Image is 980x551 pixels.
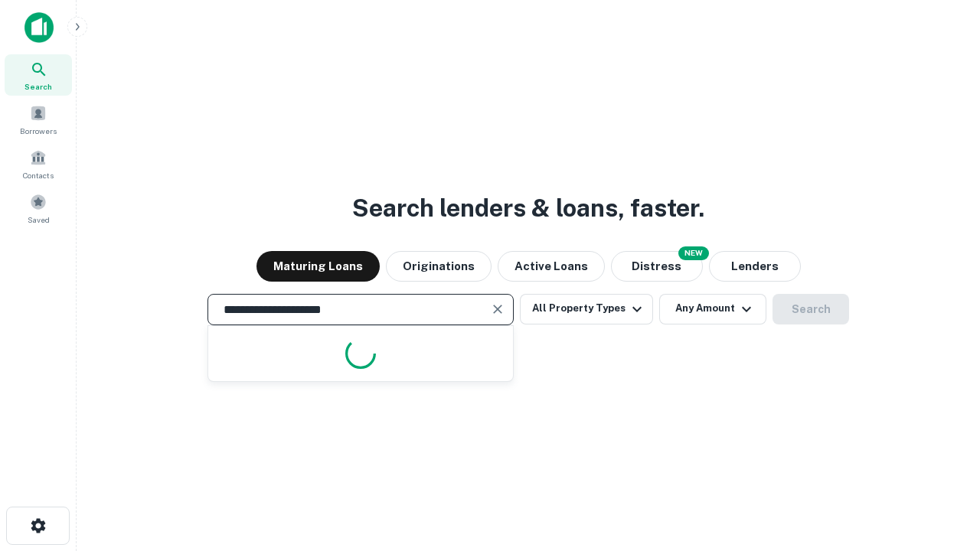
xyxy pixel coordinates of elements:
button: Search distressed loans with lien and other non-mortgage details. [611,251,703,282]
h3: Search lenders & loans, faster. [352,190,704,227]
button: Maturing Loans [256,251,380,282]
button: Any Amount [659,294,766,324]
button: Active Loans [498,251,605,282]
a: Contacts [5,143,72,184]
iframe: Chat Widget [903,429,980,502]
button: All Property Types [520,294,653,324]
span: Borrowers [20,125,57,137]
button: Lenders [709,251,801,282]
span: Search [24,80,52,93]
span: Contacts [23,169,54,181]
a: Saved [5,187,72,229]
button: Originations [386,251,492,282]
div: NEW [678,246,709,260]
span: Saved [28,214,50,226]
a: Borrowers [5,99,72,140]
img: capitalize-icon.png [24,12,54,43]
a: Search [5,54,72,96]
button: Clear [487,298,508,320]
